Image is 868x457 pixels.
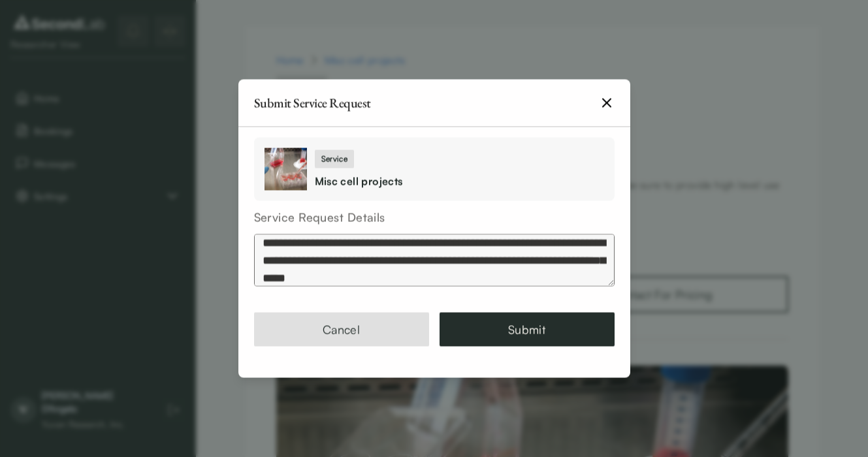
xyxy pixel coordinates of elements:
button: Cancel [254,313,429,347]
img: Misc cell projects [265,148,307,191]
div: Service [315,150,354,168]
h2: Submit Service Request [254,97,371,110]
div: Misc cell projects [315,173,403,189]
div: Service Request Details [254,209,615,227]
button: Submit [440,313,615,347]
